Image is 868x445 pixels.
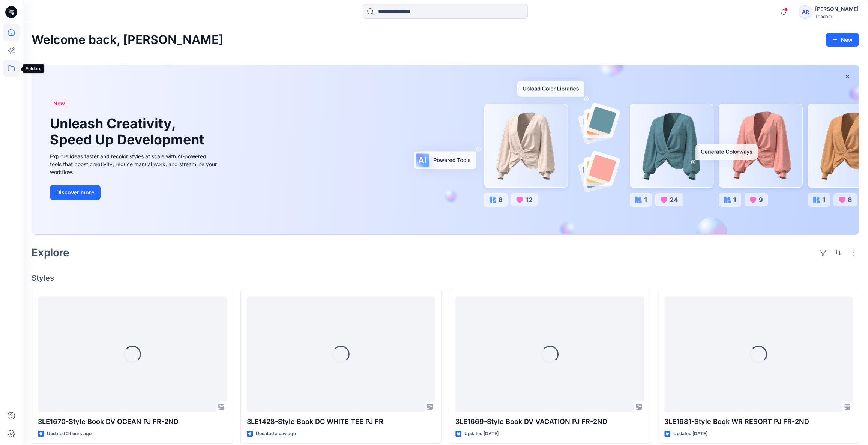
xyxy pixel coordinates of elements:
[815,14,859,19] div: Tendam
[50,185,219,200] a: Discover more
[799,5,812,19] div: AR
[32,274,859,283] h4: Styles
[664,416,853,427] p: 3LE1681-Style Book WR RESORT PJ FR-2ND
[455,416,644,427] p: 3LE1669-Style Book DV VACATION PJ FR-2ND
[47,430,92,438] p: Updated 2 hours ago
[256,430,296,438] p: Updated a day ago
[32,33,223,47] h2: Welcome back, [PERSON_NAME]
[32,247,69,259] h2: Explore
[50,185,101,200] button: Discover more
[38,416,227,427] p: 3LE1670-Style Book DV OCEAN PJ FR-2ND
[815,5,859,14] div: [PERSON_NAME]
[53,99,65,108] span: New
[50,152,219,176] div: Explore ideas faster and recolor styles at scale with AI-powered tools that boost creativity, red...
[464,430,499,438] p: Updated [DATE]
[247,416,436,427] p: 3LE1428-Style Book DC WHITE TEE PJ FR
[673,430,707,438] p: Updated [DATE]
[826,33,859,47] button: New
[50,116,207,148] h1: Unleash Creativity, Speed Up Development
